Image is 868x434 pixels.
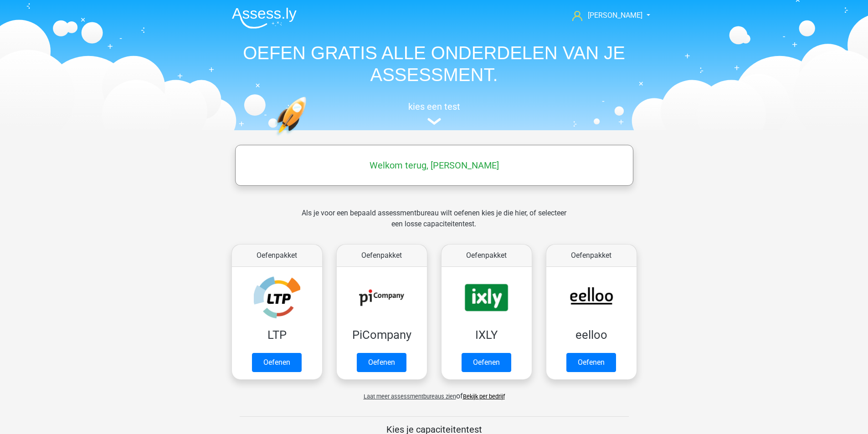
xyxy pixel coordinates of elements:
img: oefenen [275,97,342,179]
a: Bekijk per bedrijf [463,393,505,400]
div: Als je voor een bepaald assessmentbureau wilt oefenen kies je die hier, of selecteer een losse ca... [294,208,574,240]
img: Assessly [232,7,297,29]
a: kies een test [225,101,644,125]
a: [PERSON_NAME] [569,10,643,21]
h5: Welkom terug, [PERSON_NAME] [240,160,629,171]
span: Laat meer assessmentbureaus zien [364,393,456,400]
div: of [225,383,644,402]
img: assessment [427,118,441,125]
a: Oefenen [252,353,302,372]
h5: kies een test [225,101,644,112]
a: Oefenen [357,353,406,372]
a: Oefenen [462,353,511,372]
a: Oefenen [566,353,616,372]
span: [PERSON_NAME] [588,11,642,20]
h1: OEFEN GRATIS ALLE ONDERDELEN VAN JE ASSESSMENT. [225,42,644,86]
